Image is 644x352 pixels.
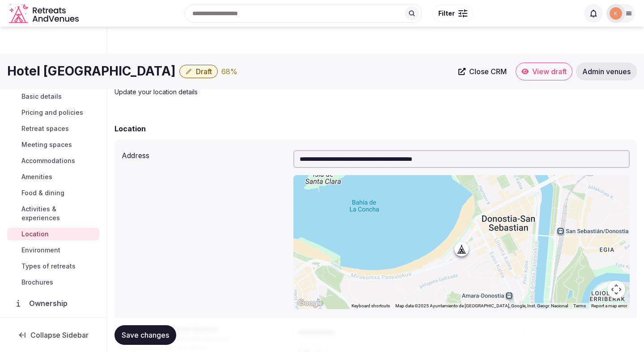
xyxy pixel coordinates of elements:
h1: Hotel [GEOGRAPHIC_DATA] [7,63,176,80]
span: Pricing and policies [21,108,83,117]
a: Location [7,228,99,240]
button: Collapse Sidebar [7,325,99,345]
a: Meeting spaces [7,138,99,151]
a: Activities & experiences [7,203,99,224]
a: Amenities [7,171,99,183]
span: Location [21,230,49,239]
div: 68 % [221,66,237,77]
button: Save changes [114,325,176,345]
span: Accommodations [21,156,75,165]
a: Accommodations [7,155,99,167]
a: Close CRM [453,63,512,80]
button: Filter [432,5,473,22]
a: Ownership [7,294,99,313]
span: Environment [21,246,60,255]
a: View draft [516,63,572,80]
svg: Retreats and Venues company logo [9,4,80,24]
span: Activities & experiences [21,205,96,222]
span: View draft [532,67,567,76]
span: Save changes [122,331,169,339]
span: Amenities [21,172,52,181]
h2: Location [114,123,146,134]
img: Google [296,298,325,309]
a: Environment [7,244,99,256]
a: Open this area in Google Maps (opens a new window) [296,298,325,309]
a: Admin venues [576,63,637,80]
span: Collapse Sidebar [30,331,89,339]
a: Report a map error [591,303,627,308]
button: Map camera controls [607,281,625,298]
span: Food & dining [21,189,64,197]
a: Visit the homepage [9,4,80,24]
span: Map data ©2025 Ayuntamiento de [GEOGRAPHIC_DATA], Google, Inst. Geogr. Nacional [395,303,568,308]
span: Basic details [21,92,62,101]
a: Basic details [7,90,99,103]
p: Update your location details [114,88,415,96]
a: Terms (opens in new tab) [573,303,586,308]
a: Types of retreats [7,260,99,272]
span: Filter [438,9,455,18]
span: Meeting spaces [21,140,72,149]
span: Draft [196,67,212,76]
span: Admin venues [582,67,631,76]
span: Retreat spaces [21,124,69,133]
a: Food & dining [7,187,99,199]
span: Types of retreats [21,262,76,271]
span: Brochures [21,278,53,287]
a: Administration [7,316,99,335]
a: Brochures [7,276,99,289]
img: katsabado [610,7,622,20]
button: Keyboard shortcuts [352,303,390,309]
span: Ownership [29,298,71,309]
a: Pricing and policies [7,106,99,119]
span: Close CRM [469,67,507,76]
button: 68% [221,66,237,77]
button: Draft [179,65,218,78]
a: Retreat spaces [7,122,99,135]
div: Address [122,147,286,161]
